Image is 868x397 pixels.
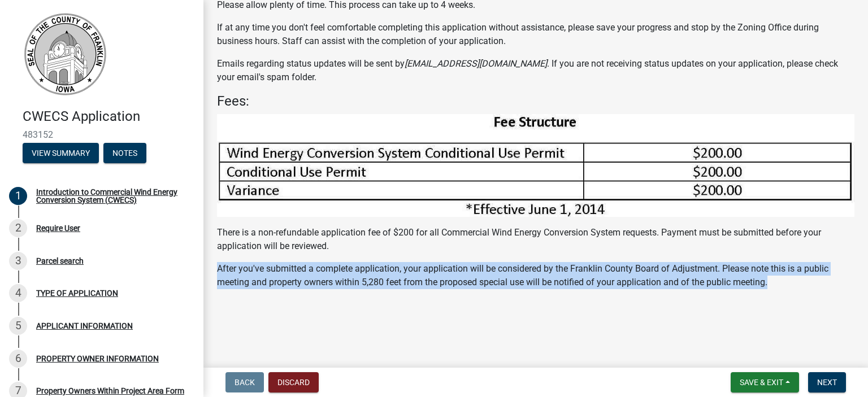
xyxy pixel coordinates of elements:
div: 5 [9,317,27,335]
button: View Summary [23,143,99,163]
div: APPLICANT INFORMATION [36,322,133,330]
div: 2 [9,219,27,237]
p: Emails regarding status updates will be sent by . If you are not receiving status updates on your... [217,57,854,84]
p: There is a non-refundable application fee of $200 for all Commercial Wind Energy Conversion Syste... [217,226,854,253]
span: Back [235,378,255,387]
p: If at any time you don't feel comfortable completing this application without assistance, please ... [217,21,854,48]
button: Discard [268,372,319,392]
div: 6 [9,350,27,368]
span: Save & Exit [740,378,783,387]
div: 1 [9,187,27,205]
p: After you've submitted a complete application, your application will be considered by the Frankli... [217,262,854,289]
button: Save & Exit [731,372,799,392]
div: Parcel search [36,257,84,265]
img: Franklin County, Iowa [23,12,107,97]
img: Fee_Structure_resize_798b475c-4e06-439c-bdcd-1ee777ec0459.jpg [217,114,854,217]
wm-modal-confirm: Notes [103,149,146,158]
wm-modal-confirm: Summary [23,149,99,158]
div: Require User [36,224,80,232]
div: PROPERTY OWNER INFORMATION [36,355,159,363]
div: TYPE OF APPLICATION [36,289,118,297]
button: Next [808,372,846,392]
div: 3 [9,252,27,270]
div: 4 [9,284,27,302]
h4: CWECS Application [23,108,194,125]
span: Next [817,378,837,387]
div: Introduction to Commercial Wind Energy Conversion System (CWECS) [36,188,185,204]
h4: Fees: [217,93,854,110]
button: Back [225,372,264,392]
div: Property Owners Within Project Area Form [36,387,184,395]
i: [EMAIL_ADDRESS][DOMAIN_NAME] [405,58,547,69]
span: 483152 [23,129,181,140]
button: Notes [103,143,146,163]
